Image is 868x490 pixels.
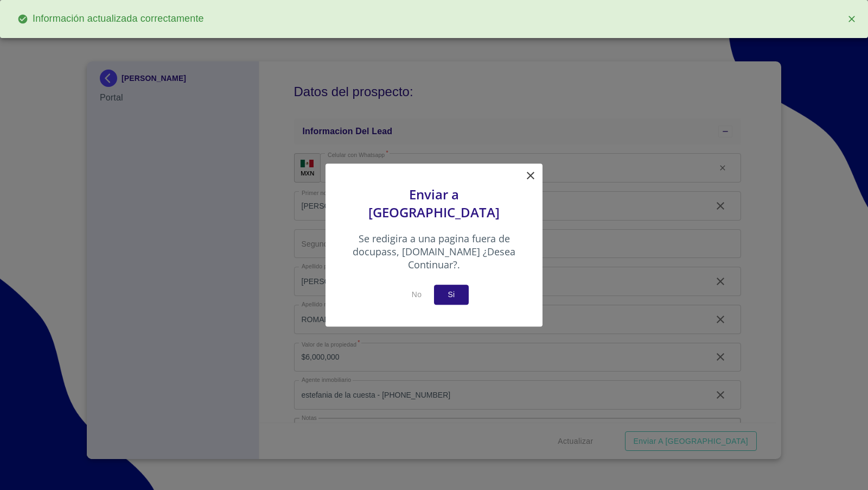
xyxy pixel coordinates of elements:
p: Se redigira a una pagina fuera de docupass, [DOMAIN_NAME] ¿Desea Continuar?. [353,232,515,285]
button: close [840,7,864,31]
span: No [404,288,430,301]
button: Si [434,285,469,305]
p: Enviar a [GEOGRAPHIC_DATA] [353,185,515,232]
button: No [399,285,434,305]
span: Información actualizada correctamente [9,8,213,30]
span: Si [443,288,460,301]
